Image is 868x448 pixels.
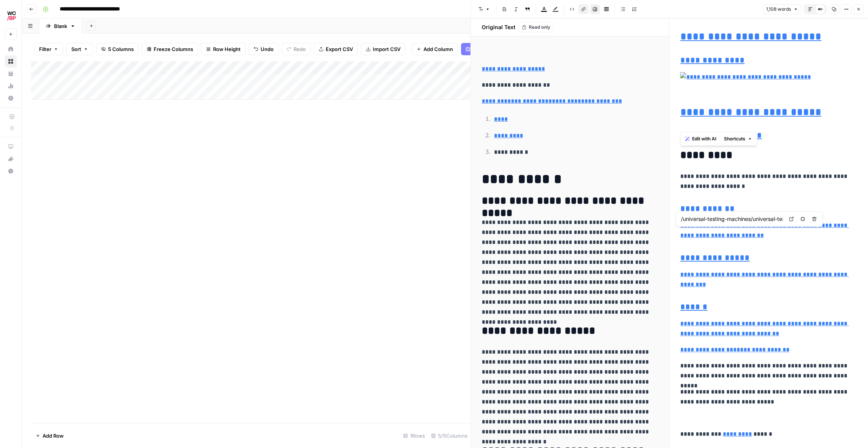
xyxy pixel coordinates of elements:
a: Usage [5,80,17,92]
a: Home [5,43,17,55]
span: Undo [261,45,274,53]
button: Add Column [412,43,458,55]
span: Export CSV [326,45,353,53]
button: Add Row [31,430,68,442]
span: Filter [39,45,51,53]
span: 1,108 words [766,6,791,13]
button: Workspace: Wilson Cooke [5,6,17,25]
a: Blank [39,18,82,34]
span: Edit with AI [692,135,716,142]
div: Blank [54,22,67,30]
a: AirOps Academy [5,140,17,153]
span: Shortcuts [724,135,745,142]
div: What's new? [5,153,16,165]
button: Import CSV [361,43,405,55]
span: Row Height [213,45,241,53]
h2: Original Text [477,23,515,31]
button: Freeze Columns [142,43,198,55]
div: 1 Rows [400,430,428,442]
button: Help + Support [5,165,17,177]
button: Export CSV [314,43,358,55]
span: Sort [71,45,81,53]
button: 5 Columns [96,43,139,55]
span: 5 Columns [108,45,134,53]
button: Shortcuts [721,134,755,144]
span: Add Row [43,432,64,440]
button: What's new? [5,153,17,165]
span: Freeze Columns [154,45,193,53]
a: Browse [5,55,17,68]
button: Undo [249,43,279,55]
span: Add Column [423,45,453,53]
a: Settings [5,92,17,104]
a: Your Data [5,68,17,80]
button: Row Height [201,43,246,55]
div: 5/5 Columns [428,430,471,442]
button: Redo [282,43,311,55]
span: Redo [294,45,306,53]
button: Edit with AI [682,134,719,144]
img: Wilson Cooke Logo [5,9,18,23]
button: Sort [66,43,93,55]
button: 1,108 words [763,4,801,14]
span: Read only [529,24,550,31]
span: Import CSV [373,45,400,53]
button: Filter [34,43,63,55]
